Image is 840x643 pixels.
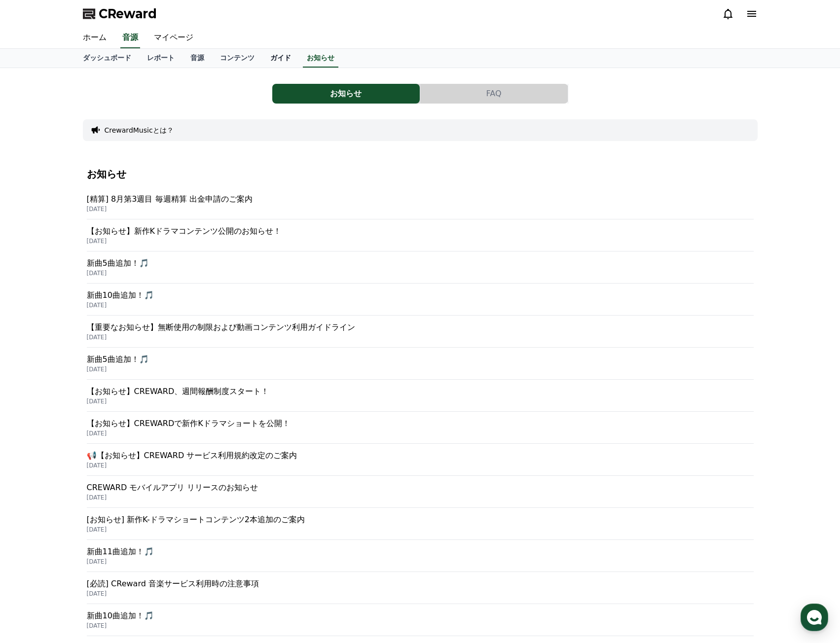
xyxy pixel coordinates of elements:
button: FAQ [420,84,568,104]
p: [DATE] [87,558,754,566]
a: お知らせ [272,84,420,104]
a: CReward [83,6,157,22]
button: お知らせ [272,84,420,104]
p: [DATE] [87,237,754,245]
p: [DATE] [87,205,754,213]
a: ダッシュボード [75,49,139,68]
span: CReward [99,6,157,22]
p: 新曲5曲追加！🎵 [87,354,754,365]
p: 【重要なお知らせ】無断使用の制限および動画コンテンツ利用ガイドライン [87,321,754,333]
a: 新曲5曲追加！🎵 [DATE] [87,348,754,380]
a: Home [3,313,65,337]
a: 【お知らせ】新作Kドラマコンテンツ公開のお知らせ！ [DATE] [87,219,754,251]
a: 音源 [183,49,212,68]
a: レポート [139,49,183,68]
a: 📢【お知らせ】CREWARD サービス利用規約改定のご案内 [DATE] [87,444,754,476]
a: マイページ [146,28,201,48]
p: [DATE] [87,365,754,373]
p: [DATE] [87,526,754,534]
a: Messages [65,313,127,337]
a: [精算] 8月第3週目 毎週精算 出金申請のご案内 [DATE] [87,187,754,219]
a: Settings [127,313,189,337]
p: [DATE] [87,622,754,630]
a: 音源 [120,28,140,48]
a: 【お知らせ】CREWARD、週間報酬制度スタート！ [DATE] [87,380,754,412]
p: 【お知らせ】CREWARD、週間報酬制度スタート！ [87,386,754,397]
span: Settings [146,327,170,335]
p: [DATE] [87,462,754,469]
a: [お知らせ] 新作K-ドラマショートコンテンツ2本追加のご案内 [DATE] [87,508,754,540]
a: 新曲11曲追加！🎵 [DATE] [87,540,754,572]
p: [DATE] [87,333,754,341]
p: [DATE] [87,494,754,501]
p: 📢【お知らせ】CREWARD サービス利用規約改定のご案内 [87,450,754,462]
p: 新曲5曲追加！🎵 [87,257,754,269]
p: 新曲10曲追加！🎵 [87,289,754,301]
p: 【お知らせ】CREWARDで新作Kドラマショートを公開！ [87,418,754,429]
a: 【お知らせ】CREWARDで新作Kドラマショートを公開！ [DATE] [87,412,754,444]
a: FAQ [420,84,568,104]
p: 【お知らせ】新作Kドラマコンテンツ公開のお知らせ！ [87,225,754,237]
h4: お知らせ [87,169,754,179]
a: [必読] CReward 音楽サービス利用時の注意事項 [DATE] [87,572,754,604]
p: [精算] 8月第3週目 毎週精算 出金申請のご案内 [87,193,754,205]
p: [DATE] [87,397,754,405]
a: コンテンツ [212,49,262,68]
p: [DATE] [87,269,754,277]
span: Messages [82,328,111,336]
a: 新曲5曲追加！🎵 [DATE] [87,251,754,284]
p: [必読] CReward 音楽サービス利用時の注意事項 [87,578,754,590]
a: ガイド [262,49,299,68]
a: 新曲10曲追加！🎵 [DATE] [87,604,754,636]
a: 【重要なお知らせ】無断使用の制限および動画コンテンツ利用ガイドライン [DATE] [87,316,754,348]
a: ホーム [75,28,114,48]
p: CREWARD モバイルアプリ リリースのお知らせ [87,482,754,494]
a: お知らせ [303,49,338,68]
a: 新曲10曲追加！🎵 [DATE] [87,284,754,316]
p: [DATE] [87,301,754,309]
button: CrewardMusicとは？ [105,125,174,135]
span: Home [25,327,42,335]
a: CREWARD モバイルアプリ リリースのお知らせ [DATE] [87,476,754,508]
p: [DATE] [87,429,754,437]
p: 新曲10曲追加！🎵 [87,610,754,622]
p: [DATE] [87,590,754,598]
p: 新曲11曲追加！🎵 [87,546,754,558]
p: [お知らせ] 新作K-ドラマショートコンテンツ2本追加のご案内 [87,514,754,526]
